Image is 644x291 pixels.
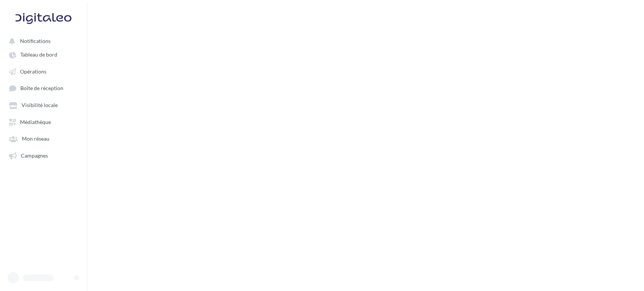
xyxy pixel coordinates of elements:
span: Médiathèque [20,119,51,125]
a: Visibilité locale [5,98,82,112]
span: Visibilité locale [22,102,58,109]
span: Tableau de bord [20,52,57,58]
a: Médiathèque [5,115,82,129]
span: Mon réseau [22,136,49,142]
span: Opérations [20,68,46,75]
a: Opérations [5,64,82,78]
a: Mon réseau [5,132,82,145]
span: Notifications [20,38,51,44]
span: Campagnes [21,152,48,159]
span: Boîte de réception [20,85,63,92]
a: Boîte de réception [5,81,82,95]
